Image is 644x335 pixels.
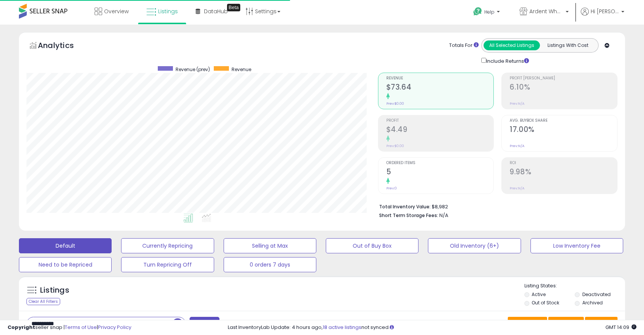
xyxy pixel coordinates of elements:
[605,324,636,331] span: 2025-10-14 14:09 GMT
[548,317,584,330] button: Columns
[379,212,438,219] b: Short Term Storage Fees:
[532,299,559,306] label: Out of Stock
[8,324,35,331] strong: Copyright
[530,238,623,253] button: Low Inventory Fee
[232,66,251,73] span: Revenue
[581,8,624,25] a: Hi [PERSON_NAME]
[121,238,214,253] button: Currently Repricing
[484,9,495,15] span: Help
[386,161,494,165] span: Ordered Items
[8,324,131,331] div: seller snap | |
[510,167,617,178] h2: 9.98%
[524,282,625,290] p: Listing States:
[553,319,577,327] span: Columns
[510,119,617,123] span: Avg. Buybox Share
[224,257,316,272] button: 0 orders 7 days
[19,257,112,272] button: Need to be Repriced
[449,42,479,49] div: Totals For
[529,8,563,15] span: Ardent Wholesale
[510,125,617,135] h2: 17.00%
[38,40,89,53] h5: Analytics
[323,324,361,331] a: 18 active listings
[476,56,538,65] div: Include Returns
[510,76,617,81] span: Profit [PERSON_NAME]
[386,101,404,106] small: Prev: $0.00
[227,4,240,11] div: Tooltip anchor
[204,8,228,15] span: DataHub
[386,167,494,178] h2: 5
[510,83,617,93] h2: 6.10%
[439,212,448,219] span: N/A
[473,7,482,16] i: Get Help
[591,8,619,15] span: Hi [PERSON_NAME]
[19,238,112,253] button: Default
[428,238,521,253] button: Old Inventory (6+)
[582,299,603,306] label: Archived
[510,144,524,148] small: Prev: N/A
[386,125,494,135] h2: $4.49
[26,298,60,305] div: Clear All Filters
[386,186,397,191] small: Prev: 0
[176,66,210,73] span: Revenue (prev)
[484,40,540,50] button: All Selected Listings
[228,324,636,331] div: Last InventoryLab Update: 4 hours ago, not synced.
[585,317,618,330] button: Actions
[379,203,431,210] b: Total Inventory Value:
[190,317,219,330] button: Filters
[379,202,612,211] li: $8,982
[467,1,507,25] a: Help
[510,161,617,165] span: ROI
[158,8,178,15] span: Listings
[386,76,494,81] span: Revenue
[104,8,129,15] span: Overview
[532,291,546,298] label: Active
[510,186,524,191] small: Prev: N/A
[540,40,596,50] button: Listings With Cost
[40,285,69,296] h5: Listings
[510,101,524,106] small: Prev: N/A
[121,257,214,272] button: Turn Repricing Off
[386,119,494,123] span: Profit
[326,238,418,253] button: Out of Buy Box
[508,317,547,330] button: Save View
[582,291,611,298] label: Deactivated
[224,238,316,253] button: Selling at Max
[386,144,404,148] small: Prev: $0.00
[386,83,494,93] h2: $73.64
